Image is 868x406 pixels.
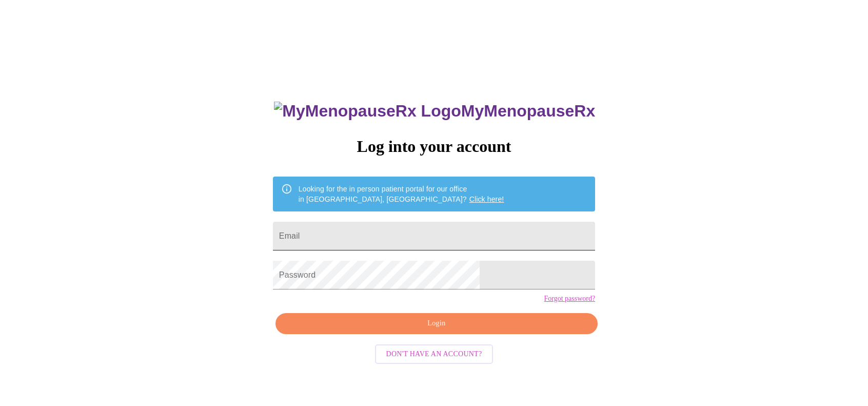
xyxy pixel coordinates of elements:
[273,137,595,156] h3: Log into your account
[469,195,504,203] a: Click here!
[375,344,494,364] button: Don't have an account?
[299,180,504,208] div: Looking for the in person patient portal for our office in [GEOGRAPHIC_DATA], [GEOGRAPHIC_DATA]?
[544,295,595,303] a: Forgot password?
[287,317,586,330] span: Login
[274,102,461,121] img: MyMenopauseRx Logo
[274,102,595,121] h3: MyMenopauseRx
[275,313,598,334] button: Login
[372,349,496,358] a: Don't have an account?
[386,348,482,361] span: Don't have an account?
